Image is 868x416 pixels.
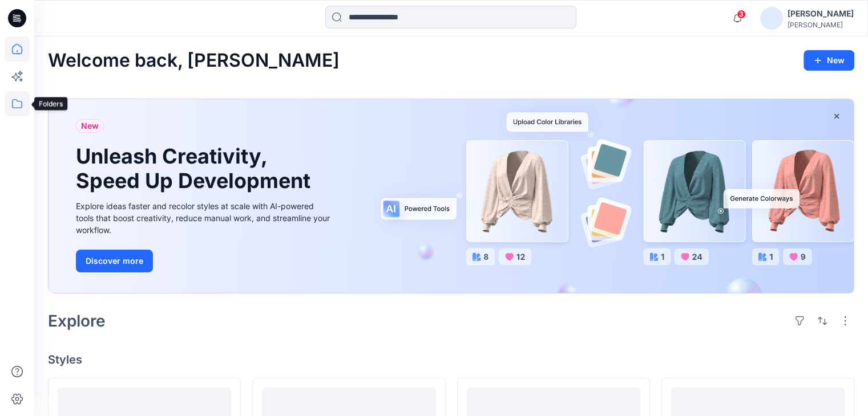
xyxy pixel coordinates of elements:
[76,144,316,193] h1: Unleash Creativity, Speed Up Development
[788,7,854,21] div: [PERSON_NAME]
[76,200,333,236] div: Explore ideas faster and recolor styles at scale with AI-powered tools that boost creativity, red...
[76,250,153,272] button: Discover more
[76,250,333,272] a: Discover more
[48,312,106,330] h2: Explore
[760,7,783,30] img: avatar
[48,353,854,366] h4: Styles
[788,21,854,29] div: [PERSON_NAME]
[737,10,746,19] span: 3
[48,50,340,71] h2: Welcome back, [PERSON_NAME]
[81,119,99,133] span: New
[804,50,854,71] button: New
